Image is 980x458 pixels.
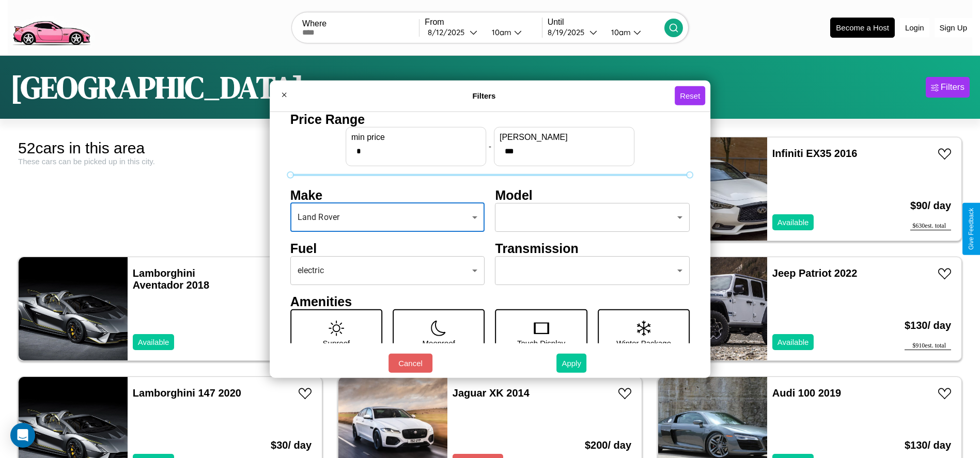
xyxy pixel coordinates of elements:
button: Filters [926,77,970,98]
p: Available [777,335,809,349]
div: Land Rover [290,202,485,231]
div: 52 cars in this area [18,139,322,157]
p: Winter Package [616,336,671,350]
h4: Price Range [290,112,690,127]
img: logo [8,5,95,48]
h4: Model [495,187,690,202]
div: Filters [941,82,965,92]
button: Login [900,18,929,37]
a: Audi 100 2019 [772,387,841,399]
h1: [GEOGRAPHIC_DATA] [10,66,304,108]
label: min price [351,132,480,141]
p: Sunroof [323,336,350,350]
p: - [489,139,491,153]
button: 8/12/2025 [425,27,483,38]
h4: Make [290,187,485,202]
div: $ 910 est. total [905,342,951,350]
label: Until [548,18,664,27]
div: 10am [606,27,633,37]
div: 8 / 19 / 2025 [548,27,589,37]
p: Moonroof [423,336,455,350]
button: Become a Host [830,18,895,38]
label: Where [302,19,419,28]
a: Jeep Patriot 2022 [772,267,858,279]
div: These cars can be picked up in this city. [18,157,322,166]
h3: $ 130 / day [905,309,951,342]
div: electric [290,256,485,285]
div: 8 / 12 / 2025 [428,27,470,37]
h4: Fuel [290,241,485,256]
div: Give Feedback [968,208,975,250]
h4: Transmission [495,241,690,256]
div: 10am [487,27,514,37]
a: Infiniti EX35 2016 [772,148,858,159]
p: Touch Display [517,336,565,350]
button: 10am [603,27,664,38]
p: Available [138,335,169,349]
button: Reset [675,86,705,105]
p: Available [777,215,809,229]
label: From [425,18,541,27]
div: Open Intercom Messenger [10,423,35,448]
a: Lamborghini Aventador 2018 [133,267,209,291]
h3: $ 90 / day [910,189,951,222]
button: 10am [484,27,542,38]
h4: Amenities [290,294,690,309]
div: $ 630 est. total [910,222,951,230]
button: Apply [556,354,586,373]
h4: Filters [293,91,675,100]
a: Lamborghini 147 2020 [133,387,241,399]
button: Sign Up [935,18,972,37]
button: Cancel [388,354,432,373]
a: Jaguar XK 2014 [453,387,530,399]
label: [PERSON_NAME] [500,132,629,141]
